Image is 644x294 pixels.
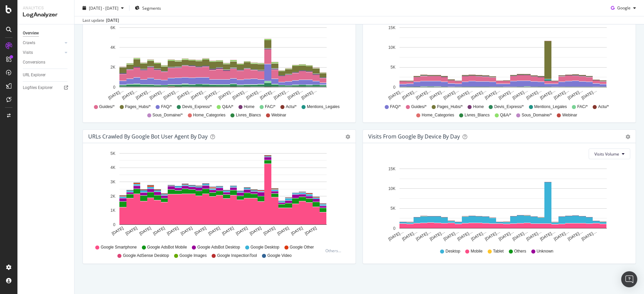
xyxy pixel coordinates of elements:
svg: A chart. [368,165,627,242]
text: 15K [388,167,395,171]
div: Others... [325,248,344,254]
svg: A chart. [368,23,627,101]
text: 2K [110,194,115,199]
span: Q&A/* [500,112,511,118]
text: 5K [390,65,395,70]
span: FAC/* [265,104,275,110]
text: [DATE] [152,226,166,236]
span: Google Other [290,244,314,250]
div: Crawls [23,39,35,46]
span: Q&A/* [222,104,233,110]
text: 0 [393,85,395,90]
text: [DATE] [290,226,304,236]
span: Google Images [179,253,207,259]
span: Home_Categories [193,112,226,118]
text: 4K [110,45,115,50]
a: Visits [23,49,63,56]
text: 0 [113,85,115,90]
button: [DATE] - [DATE] [80,3,126,13]
span: FAQ/* [161,104,172,110]
span: Home [473,104,484,110]
span: Devis_Express/* [182,104,212,110]
text: 15K [388,25,395,30]
span: Unknown [537,249,553,254]
a: Overview [23,30,69,37]
div: Analytics [23,5,69,11]
span: Google AdsBot Mobile [147,244,187,250]
span: Guides/* [99,104,115,110]
span: Mentions_Legales [307,104,339,110]
div: Logfiles Explorer [23,84,53,91]
span: Google Video [267,253,292,259]
span: [DATE] - [DATE] [89,5,118,11]
button: Google [608,3,639,13]
text: [DATE] [276,226,290,236]
text: [DATE] [166,226,179,236]
text: [DATE] [180,226,193,236]
svg: A chart. [88,149,347,241]
span: Tablet [493,249,504,254]
svg: A chart. [88,23,347,101]
span: Google InspectionTool [217,253,257,259]
a: Crawls [23,39,63,46]
text: 0 [393,226,395,231]
span: Google Smartphone [101,244,137,250]
text: [DATE] [304,226,318,236]
text: 2K [110,65,115,70]
span: Pages_Hubs/* [125,104,151,110]
span: Home [244,104,255,110]
span: Visits Volume [594,151,619,157]
text: [DATE] [139,226,152,236]
div: [DATE] [106,17,119,23]
text: [DATE] [221,226,235,236]
span: Sous_Domaine/* [522,112,552,118]
span: Mobile [471,249,482,254]
text: 10K [388,186,395,191]
div: Overview [23,30,39,37]
span: Mentions_Legales [534,104,567,110]
button: Segments [132,3,164,13]
span: Google [617,5,631,11]
span: Google AdSense Desktop [123,253,169,259]
button: Visits Volume [589,149,630,159]
span: Webinar [271,112,286,118]
text: 3K [110,180,115,184]
span: Home_Categories [422,112,454,118]
div: LogAnalyzer [23,11,69,19]
text: 0 [113,222,115,227]
span: Google AdsBot Desktop [197,244,240,250]
span: Livres_Blancs [465,112,490,118]
span: FAC/* [577,104,588,110]
text: [DATE] [194,226,207,236]
text: 5K [390,206,395,211]
text: 6K [110,25,115,30]
a: URL Explorer [23,72,69,79]
text: [DATE] [208,226,221,236]
div: Visits From Google By Device By Day [368,133,460,140]
text: 10K [388,45,395,50]
text: 4K [110,166,115,170]
div: gear [345,134,350,139]
div: Conversions [23,59,45,66]
span: Desktop [445,249,460,254]
span: Sous_Domaine/* [153,112,183,118]
text: [DATE] [125,226,138,236]
span: Livres_Blancs [236,112,261,118]
div: gear [626,134,630,139]
text: [DATE] [235,226,249,236]
a: Conversions [23,59,69,66]
span: Guides/* [411,104,427,110]
span: Actu/* [598,104,609,110]
text: [DATE] [263,226,276,236]
span: Others [514,249,526,254]
text: 1K [110,208,115,213]
div: URLs Crawled by Google bot User Agent By Day [88,133,208,140]
text: [DATE] [111,226,124,236]
div: URL Explorer [23,72,46,79]
a: Logfiles Explorer [23,84,69,91]
span: Devis_Express/* [494,104,524,110]
span: Pages_Hubs/* [437,104,463,110]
